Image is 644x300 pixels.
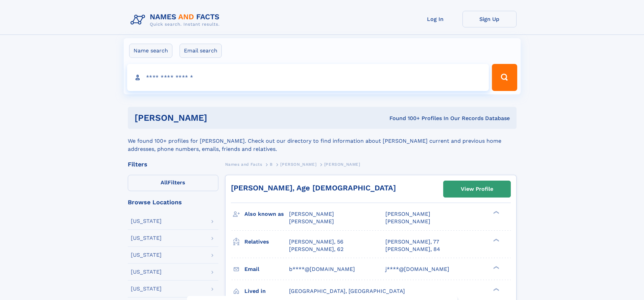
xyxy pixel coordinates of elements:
[129,44,172,58] label: Name search
[492,265,500,270] div: ❯
[128,199,218,205] div: Browse Locations
[289,246,343,253] a: [PERSON_NAME], 62
[270,162,273,167] span: B
[492,287,500,292] div: ❯
[131,286,162,292] div: [US_STATE]
[131,235,162,241] div: [US_STATE]
[289,211,334,217] span: [PERSON_NAME]
[289,218,334,225] span: [PERSON_NAME]
[128,11,225,29] img: Logo Names and Facts
[408,11,462,27] a: Log In
[244,208,289,220] h3: Also known as
[270,160,273,168] a: B
[492,64,517,91] button: Search Button
[444,181,510,197] a: View Profile
[131,218,162,224] div: [US_STATE]
[225,160,262,168] a: Names and Facts
[244,263,289,275] h3: Email
[127,64,489,91] input: search input
[492,210,500,215] div: ❯
[128,129,517,153] div: We found 100+ profiles for [PERSON_NAME]. Check out our directory to find information about [PERS...
[289,288,405,294] span: [GEOGRAPHIC_DATA], [GEOGRAPHIC_DATA]
[385,246,440,253] a: [PERSON_NAME], 84
[131,252,162,258] div: [US_STATE]
[385,211,430,217] span: [PERSON_NAME]
[298,115,510,122] div: Found 100+ Profiles In Our Records Database
[131,269,162,275] div: [US_STATE]
[324,162,360,167] span: [PERSON_NAME]
[462,11,517,27] a: Sign Up
[289,238,343,246] a: [PERSON_NAME], 56
[244,285,289,297] h3: Lived in
[385,218,430,225] span: [PERSON_NAME]
[244,236,289,248] h3: Relatives
[180,44,222,58] label: Email search
[385,238,439,246] a: [PERSON_NAME], 77
[128,175,218,191] label: Filters
[461,181,493,197] div: View Profile
[280,160,316,168] a: [PERSON_NAME]
[128,161,218,167] div: Filters
[231,184,396,192] a: [PERSON_NAME], Age [DEMOGRAPHIC_DATA]
[161,179,168,186] span: All
[492,238,500,242] div: ❯
[280,162,316,167] span: [PERSON_NAME]
[135,114,299,122] h1: [PERSON_NAME]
